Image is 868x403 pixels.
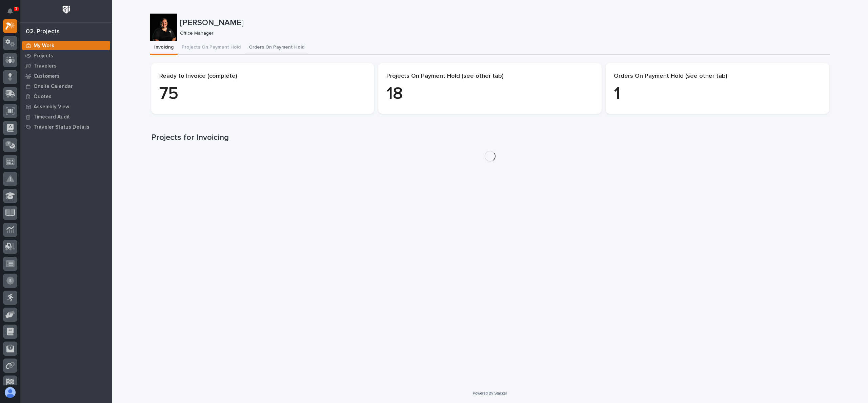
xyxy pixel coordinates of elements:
button: Orders On Payment Hold [245,41,308,55]
p: Onsite Calendar [34,84,73,90]
p: Assembly View [34,104,69,110]
a: Timecard Audit [20,112,112,122]
p: 75 [159,84,366,104]
p: Ready to Invoice (complete) [159,73,366,80]
div: 02. Projects [26,28,60,36]
a: My Work [20,40,112,51]
a: Quotes [20,91,112,102]
p: Customers [34,73,60,79]
img: Workspace Logo [60,3,73,16]
button: users-avatar [3,385,17,400]
button: Invoicing [150,41,178,55]
p: Projects [34,53,53,59]
a: Powered By Stacker [473,391,507,395]
a: Customers [20,71,112,81]
p: Traveler Status Details [34,124,89,130]
a: Onsite Calendar [20,81,112,91]
div: Notifications1 [8,8,17,19]
p: Travelers [34,63,57,69]
h1: Projects for Invoicing [151,133,829,143]
p: 18 [386,84,593,104]
p: 1 [614,84,821,104]
p: Office Manager [180,31,824,36]
a: Travelers [20,61,112,71]
p: Orders On Payment Hold (see other tab) [614,73,821,80]
p: Quotes [34,94,52,100]
a: Assembly View [20,102,112,112]
p: Timecard Audit [34,114,70,120]
a: Traveler Status Details [20,122,112,132]
p: Projects On Payment Hold (see other tab) [386,73,593,80]
p: My Work [34,43,54,49]
button: Projects On Payment Hold [178,41,245,55]
button: Notifications [3,4,17,18]
p: 1 [15,6,17,11]
a: Projects [20,51,112,61]
p: [PERSON_NAME] [180,18,827,28]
